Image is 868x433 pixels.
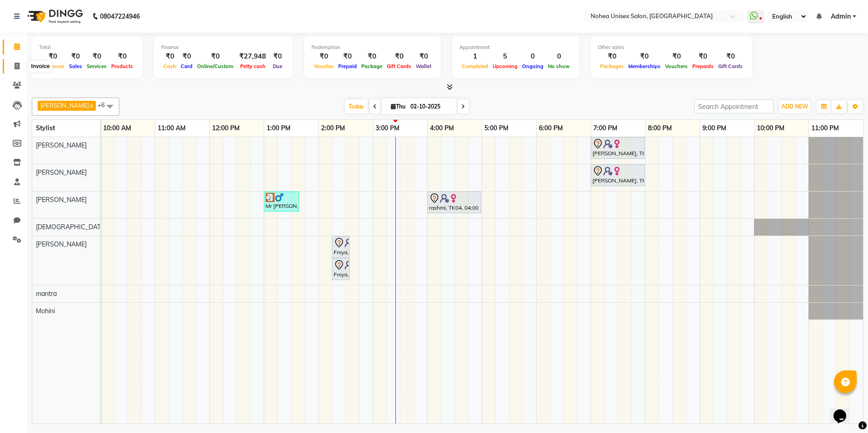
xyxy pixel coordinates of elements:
[36,223,107,231] span: [DEMOGRAPHIC_DATA]
[716,51,745,62] div: ₹0
[100,4,140,29] b: 08047224946
[592,166,644,185] div: [PERSON_NAME], TK03, 07:00 PM-08:00 PM, Women Hair - Haircut SR Stylist
[39,51,67,62] div: ₹0
[36,124,55,132] span: Stylist
[84,51,109,62] div: ₹0
[109,63,135,69] span: Products
[178,51,195,62] div: ₹0
[195,63,236,69] span: Online/Custom
[333,260,349,279] div: Freya, TK01, 02:15 PM-02:35 PM, Waxing - Full leg
[389,103,408,110] span: Thu
[29,61,52,72] div: Invoice
[459,44,572,51] div: Appointment
[428,193,480,212] div: rashmi, TK04, 04:00 PM-05:00 PM, Women Hair - Haircut SR Stylist
[414,51,434,62] div: ₹0
[271,63,285,69] span: Due
[663,51,690,62] div: ₹0
[89,102,93,109] a: x
[311,44,434,51] div: Redemption
[809,122,841,135] a: 11:00 PM
[101,122,133,135] a: 10:00 AM
[40,102,89,109] span: [PERSON_NAME]
[178,63,195,69] span: Card
[36,196,87,204] span: [PERSON_NAME]
[779,100,810,113] button: ADD NEW
[264,122,293,135] a: 1:00 PM
[195,51,236,62] div: ₹0
[345,99,368,113] span: Today
[236,51,270,62] div: ₹27,948
[385,63,414,69] span: Gift Cards
[598,63,626,69] span: Packages
[716,63,745,69] span: Gift Cards
[520,63,546,69] span: Ongoing
[459,51,490,62] div: 1
[36,141,87,149] span: [PERSON_NAME]
[408,100,453,113] input: 2025-10-02
[67,51,84,62] div: ₹0
[270,51,286,62] div: ₹0
[592,138,644,157] div: [PERSON_NAME], TK03, 07:00 PM-08:00 PM, Women Hair - Haircut SR Stylist
[36,240,87,248] span: [PERSON_NAME]
[598,51,626,62] div: ₹0
[591,122,620,135] a: 7:00 PM
[537,122,565,135] a: 6:00 PM
[67,63,84,69] span: Sales
[161,44,286,51] div: Finance
[490,63,520,69] span: Upcoming
[109,51,135,62] div: ₹0
[598,44,745,51] div: Other sales
[210,122,242,135] a: 12:00 PM
[385,51,414,62] div: ₹0
[373,122,402,135] a: 3:00 PM
[428,122,456,135] a: 4:00 PM
[755,122,787,135] a: 10:00 PM
[36,307,55,315] span: Mohini
[626,51,663,62] div: ₹0
[311,63,336,69] span: Voucher
[781,103,808,110] span: ADD NEW
[546,63,572,69] span: No show
[700,122,729,135] a: 9:00 PM
[98,101,112,108] span: +6
[84,63,109,69] span: Services
[414,63,434,69] span: Wallet
[831,12,851,21] span: Admin
[459,63,490,69] span: Completed
[694,99,774,113] input: Search Appointment
[690,63,716,69] span: Prepaids
[265,193,298,210] div: Mr [PERSON_NAME], TK02, 01:00 PM-01:40 PM, Men Hair - [DEMOGRAPHIC_DATA] Haircut ([PERSON_NAME])
[663,63,690,69] span: Vouchers
[155,122,188,135] a: 11:00 AM
[482,122,511,135] a: 5:00 PM
[319,122,347,135] a: 2:00 PM
[359,51,385,62] div: ₹0
[333,237,349,256] div: Freya, TK01, 02:15 PM-02:35 PM, Waxing - Full arm
[546,51,572,62] div: 0
[690,51,716,62] div: ₹0
[336,63,359,69] span: Prepaid
[311,51,336,62] div: ₹0
[238,63,268,69] span: Petty cash
[626,63,663,69] span: Memberships
[490,51,520,62] div: 5
[646,122,674,135] a: 8:00 PM
[36,168,87,177] span: [PERSON_NAME]
[161,51,178,62] div: ₹0
[830,397,859,424] iframe: chat widget
[161,63,178,69] span: Cash
[336,51,359,62] div: ₹0
[36,290,57,298] span: mantra
[359,63,385,69] span: Package
[520,51,546,62] div: 0
[39,44,135,51] div: Total
[23,4,85,29] img: logo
